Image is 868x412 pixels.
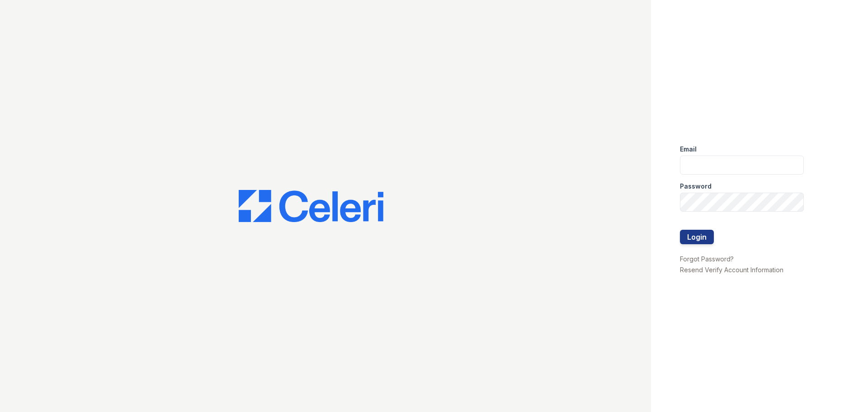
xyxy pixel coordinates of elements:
[239,190,383,223] img: CE_Logo_Blue-a8612792a0a2168367f1c8372b55b34899dd931a85d93a1a3d3e32e68fde9ad4.png
[680,255,734,263] a: Forgot Password?
[680,230,714,244] button: Login
[680,266,783,274] a: Resend Verify Account Information
[680,182,712,191] label: Password
[680,145,697,154] label: Email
